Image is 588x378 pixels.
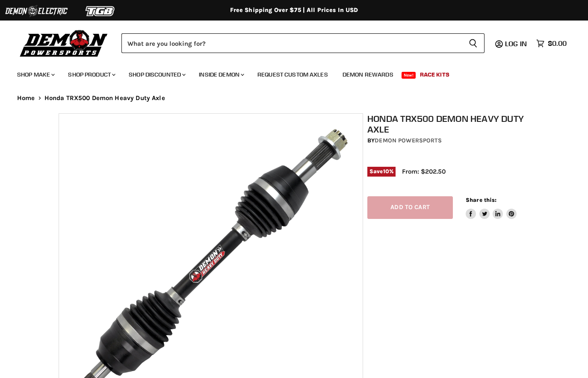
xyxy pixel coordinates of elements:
img: Demon Powersports [17,28,111,58]
span: Honda TRX500 Demon Heavy Duty Axle [44,94,165,102]
a: Race Kits [414,66,456,83]
div: by [367,136,534,145]
span: $0.00 [548,39,567,47]
span: Share this: [466,197,496,203]
a: Inside Demon [192,66,249,83]
a: Home [17,94,35,102]
a: Shop Product [62,66,121,83]
h1: Honda TRX500 Demon Heavy Duty Axle [367,113,534,135]
span: Log in [505,39,527,48]
span: 10 [383,168,389,174]
a: Demon Powersports [375,137,441,144]
form: Product [121,33,485,53]
span: New! [402,72,416,79]
span: Save % [367,167,396,176]
ul: Main menu [11,62,564,83]
a: Shop Discounted [122,66,191,83]
span: From: $202.50 [402,168,446,175]
a: $0.00 [532,37,571,50]
img: TGB Logo 2 [68,3,133,19]
a: Shop Make [11,66,60,83]
aside: Share this: [466,196,517,219]
img: Demon Electric Logo 2 [4,3,68,19]
a: Request Custom Axles [251,66,334,83]
button: Search [462,33,485,53]
a: Log in [501,40,532,47]
input: Search [121,33,462,53]
a: Demon Rewards [336,66,400,83]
